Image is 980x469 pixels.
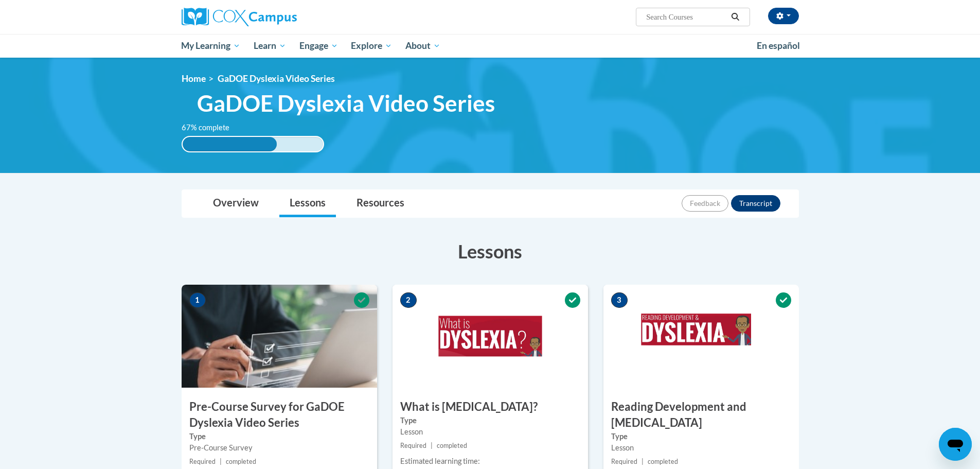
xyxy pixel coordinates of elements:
[299,40,338,52] span: Engage
[182,73,206,84] a: Home
[682,195,728,212] button: Feedback
[351,40,392,52] span: Explore
[175,34,247,58] a: My Learning
[166,34,814,58] div: Main menu
[346,190,415,217] a: Resources
[254,40,286,52] span: Learn
[393,399,588,415] h3: What is [MEDICAL_DATA]?
[183,137,277,151] div: 67% complete
[727,11,743,23] button: Search
[399,34,447,58] a: About
[603,399,799,431] h3: Reading Development and [MEDICAL_DATA]
[768,8,799,24] button: Account Settings
[393,285,588,388] img: Course Image
[203,190,269,217] a: Overview
[400,415,580,426] label: Type
[611,458,637,465] span: Required
[189,431,369,442] label: Type
[400,292,417,308] span: 2
[648,458,678,465] span: completed
[293,34,345,58] a: Engage
[182,8,377,26] a: Cox Campus
[642,458,644,465] span: |
[182,399,377,431] h3: Pre-Course Survey for GaDOE Dyslexia Video Series
[405,40,440,52] span: About
[731,195,780,212] button: Transcript
[400,456,580,467] div: Estimated learning time:
[226,458,256,465] span: completed
[279,190,336,217] a: Lessons
[247,34,293,58] a: Learn
[218,73,335,84] span: GaDOE Dyslexia Video Series
[197,90,495,117] span: GaDOE Dyslexia Video Series
[437,442,467,449] span: completed
[400,442,426,449] span: Required
[220,458,222,465] span: |
[431,442,433,449] span: |
[182,238,799,264] h3: Lessons
[189,458,216,465] span: Required
[645,11,727,23] input: Search Courses
[400,426,580,438] div: Lesson
[189,292,206,308] span: 1
[181,40,240,52] span: My Learning
[182,285,377,388] img: Course Image
[750,35,807,57] a: En español
[611,292,628,308] span: 3
[939,428,972,461] iframe: Button to launch messaging window
[611,431,791,442] label: Type
[603,285,799,388] img: Course Image
[189,442,369,454] div: Pre-Course Survey
[757,40,800,51] span: En español
[344,34,399,58] a: Explore
[611,442,791,454] div: Lesson
[182,122,241,133] label: 67% complete
[182,8,297,26] img: Cox Campus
